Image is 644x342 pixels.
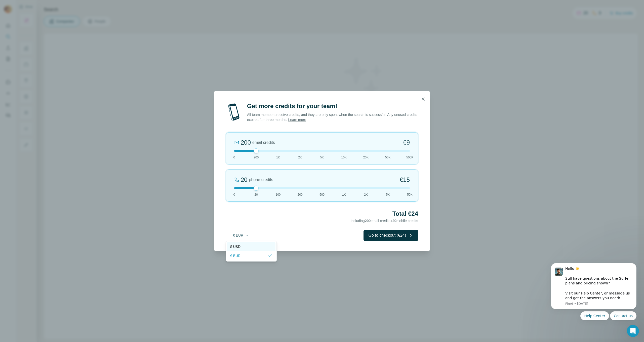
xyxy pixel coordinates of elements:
span: 2K [298,155,302,160]
div: 200 [241,139,251,147]
span: Including email credits + mobile credits [351,219,418,223]
span: email credits [252,140,275,146]
span: 20 [392,219,396,223]
span: 0 [233,155,235,160]
span: 5K [320,155,324,160]
p: All team members receive credits, and they are only spent when the search is successful. Any unus... [247,112,418,122]
a: Learn more [288,118,306,122]
span: phone credits [249,177,273,183]
span: 500 [319,192,325,197]
span: 2K [364,192,368,197]
img: mobile-phone [226,102,242,122]
span: 1K [276,155,280,160]
iframe: Intercom live chat [627,325,639,337]
button: Go to checkout (€24) [364,230,418,241]
span: 100 [275,192,280,197]
span: 0 [233,192,235,197]
span: 500K [406,155,413,160]
span: 10K [341,155,347,160]
span: 50K [385,155,390,160]
iframe: Intercom notifications message [543,256,644,328]
button: € EUR [229,231,253,240]
span: 50K [407,192,412,197]
span: 20 [255,192,258,197]
span: 20K [363,155,369,160]
span: 1K [342,192,346,197]
div: 20 [241,176,248,184]
span: 200 [298,192,303,197]
span: €9 [403,139,410,147]
span: $ USD [230,244,240,249]
span: €15 [400,176,410,184]
span: 200 [365,219,371,223]
h2: Total €24 [226,210,418,218]
span: 200 [254,155,259,160]
span: 5K [386,192,390,197]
